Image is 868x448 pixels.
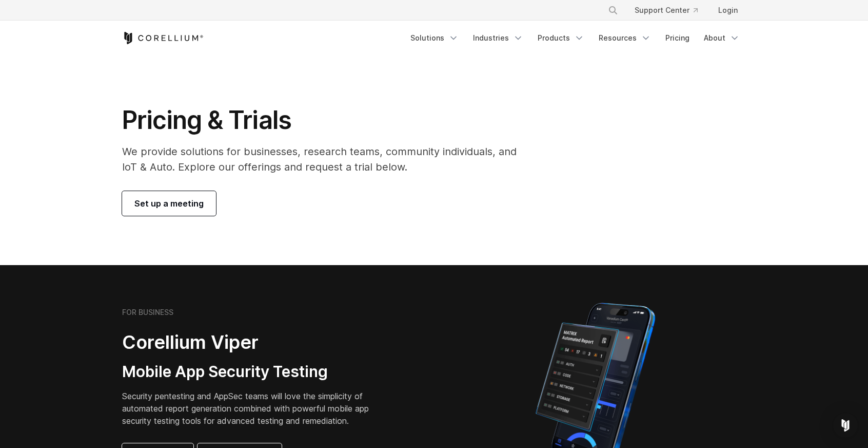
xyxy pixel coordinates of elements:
h6: FOR BUSINESS [122,308,173,317]
a: Support Center [626,1,706,20]
div: Open Intercom Messenger [833,413,858,438]
a: Solutions [404,29,465,47]
a: About [698,29,746,47]
a: Resources [593,29,657,47]
a: Pricing [659,29,696,47]
p: Security pentesting and AppSec teams will love the simplicity of automated report generation comb... [122,390,385,427]
a: Products [531,29,590,47]
h2: Corellium Viper [122,331,385,354]
a: Login [710,1,746,20]
button: Search [604,1,622,20]
div: Navigation Menu [596,1,746,20]
h3: Mobile App Security Testing [122,362,385,382]
a: Set up a meeting [122,191,216,216]
a: Corellium Home [122,32,204,44]
p: We provide solutions for businesses, research teams, community individuals, and IoT & Auto. Explo... [122,144,531,175]
div: Navigation Menu [404,29,746,47]
span: Set up a meeting [134,197,204,210]
h1: Pricing & Trials [122,105,531,136]
a: Industries [467,29,529,47]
